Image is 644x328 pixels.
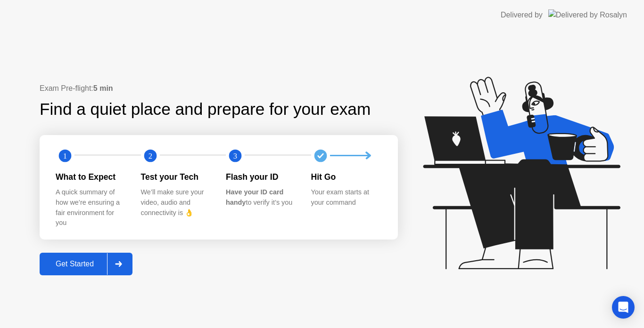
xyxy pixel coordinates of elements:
div: Exam Pre-flight: [40,83,398,94]
b: Have your ID card handy [226,188,283,206]
text: 1 [63,152,67,160]
div: Get Started [42,260,107,268]
div: Find a quiet place and prepare for your exam [40,97,372,122]
img: Delivered by Rosalyn [548,9,627,20]
div: Flash your ID [226,171,296,183]
text: 2 [148,152,152,160]
button: Get Started [40,253,132,275]
text: 3 [233,152,237,160]
div: A quick summary of how we’re ensuring a fair environment for you [56,187,126,228]
div: Test your Tech [141,171,211,183]
div: Delivered by [501,9,543,21]
b: 5 min [93,84,113,92]
div: to verify it’s you [226,187,296,208]
div: Open Intercom Messenger [612,296,635,319]
div: Hit Go [311,171,381,183]
div: What to Expect [56,171,126,183]
div: Your exam starts at your command [311,187,381,208]
div: We’ll make sure your video, audio and connectivity is 👌 [141,187,211,218]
